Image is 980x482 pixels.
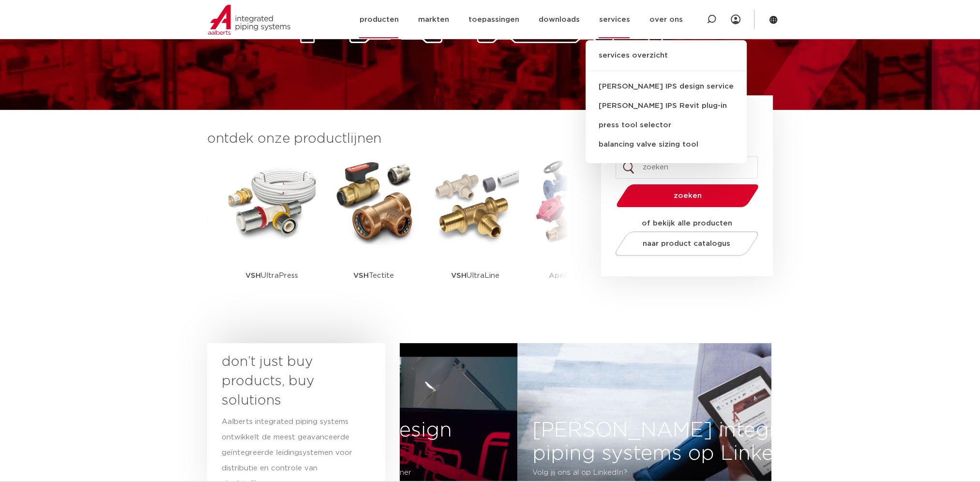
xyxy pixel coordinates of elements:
[549,272,574,279] strong: Apollo
[359,1,398,38] a: producten
[353,245,394,306] p: Tectite
[518,419,889,465] h3: [PERSON_NAME] integrated piping systems op LinkedIn
[245,245,298,306] p: UltraPress
[538,1,579,38] a: downloads
[532,465,816,481] p: Volg jij ons al op LinkedIn?
[245,272,261,279] strong: VSH
[228,158,316,306] a: VSHUltraPress
[643,240,730,247] span: naar product catalogus
[649,1,682,38] a: over ons
[586,96,747,116] a: [PERSON_NAME] IPS Revit plug-in
[222,352,353,410] h3: don’t just buy products, buy solutions
[451,245,499,306] p: UltraLine
[616,156,758,179] input: zoeken
[451,272,467,279] strong: VSH
[418,1,449,38] a: markten
[330,158,417,306] a: VSHTectite
[468,1,519,38] a: toepassingen
[586,116,747,135] a: press tool selector
[586,77,747,96] a: [PERSON_NAME] IPS design service
[359,1,682,38] nav: Menu
[612,231,761,256] a: naar product catalogus
[549,245,605,306] p: ProFlow
[641,192,734,199] span: zoeken
[586,135,747,154] a: balancing valve sizing tool
[612,183,762,208] button: zoeken
[353,272,369,279] strong: VSH
[586,50,747,71] a: services overzicht
[599,1,630,38] a: services
[432,158,519,306] a: VSHUltraLine
[207,129,568,149] h3: ontdek onze productlijnen
[533,158,620,306] a: ApolloProFlow
[642,220,732,227] strong: of bekijk alle producten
